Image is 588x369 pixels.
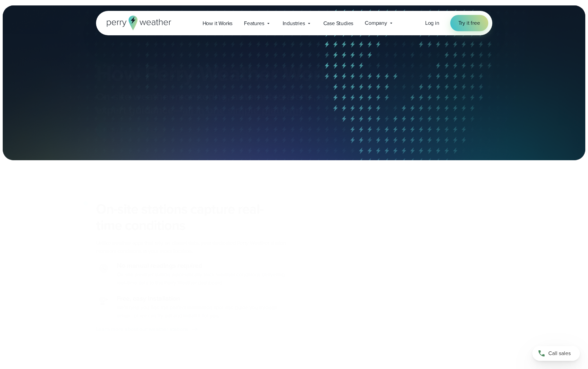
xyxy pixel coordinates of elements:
a: Log in [425,19,439,27]
a: Try it free [450,15,488,31]
span: Try it free [458,19,480,27]
span: How it Works [203,19,233,27]
span: Company [365,19,387,27]
a: How it Works [197,16,239,30]
span: Industries [283,19,305,27]
span: Case Studies [323,19,354,27]
span: Log in [425,19,439,27]
a: Case Studies [318,16,359,30]
span: Features [244,19,264,27]
span: Call sales [548,349,571,357]
a: Call sales [532,346,580,361]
